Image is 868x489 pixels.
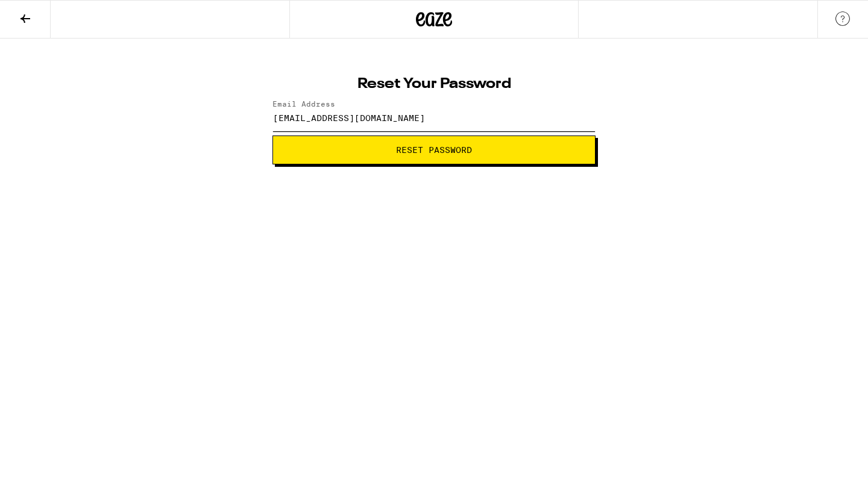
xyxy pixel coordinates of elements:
input: Email Address [272,104,596,131]
span: Reset Password [396,146,472,154]
span: Hi. Need any help? [7,8,87,18]
button: Reset Password [272,135,596,164]
h1: Reset Your Password [272,77,596,92]
label: Email Address [272,100,335,108]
